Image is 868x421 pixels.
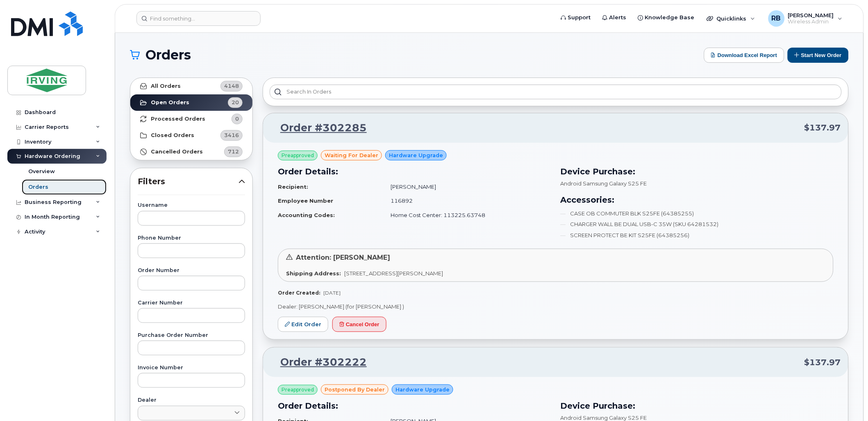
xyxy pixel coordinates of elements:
[138,365,245,371] label: Invoice Number
[561,414,647,421] span: Android Samsung Galaxy S25 FE
[270,355,367,370] a: Order #302222
[151,132,194,139] strong: Closed Orders
[561,194,834,206] h3: Accessories:
[151,149,203,155] strong: Cancelled Orders
[138,268,245,273] label: Order Number
[561,210,834,217] li: CASE OB COMMUTER BLK S25FE (64385255)
[561,400,834,412] h3: Device Purchase:
[804,357,841,368] span: $137.97
[384,208,551,222] td: Home Cost Center: 113225.63748
[278,400,551,412] h3: Order Details:
[282,152,314,159] span: Preapproved
[138,236,245,241] label: Phone Number
[384,194,551,208] td: 116892
[278,317,328,332] a: Edit Order
[323,290,341,296] span: [DATE]
[224,131,239,139] span: 3416
[561,180,647,187] span: Android Samsung Galaxy S25 FE
[138,333,245,338] label: Purchase Order Number
[788,48,849,63] button: Start New Order
[270,85,842,99] input: Search in orders
[151,116,205,122] strong: Processed Orders
[704,48,784,63] button: Download Excel Report
[130,127,252,144] a: Closed Orders3416
[130,94,252,111] a: Open Orders20
[296,254,390,261] span: Attention: [PERSON_NAME]
[130,111,252,127] a: Processed Orders0
[282,386,314,394] span: Preapproved
[138,176,239,188] span: Filters
[561,231,834,239] li: SCREEN PROTECT BE KIT S25FE (64385256)
[138,203,245,208] label: Username
[232,98,239,106] span: 20
[332,317,386,332] button: Cancel Order
[145,49,191,61] span: Orders
[151,83,181,89] strong: All Orders
[384,180,551,194] td: [PERSON_NAME]
[278,165,551,178] h3: Order Details:
[278,290,320,296] strong: Order Created:
[286,270,341,277] strong: Shipping Address:
[270,121,367,135] a: Order #302285
[151,99,189,106] strong: Open Orders
[344,270,443,277] span: [STREET_ADDRESS][PERSON_NAME]
[228,148,239,156] span: 712
[224,82,239,90] span: 4148
[278,303,834,311] p: Dealer: [PERSON_NAME] (for [PERSON_NAME] )
[561,220,834,228] li: CHARGER WALL BE DUAL USB-C 35W (SKU 64281532)
[389,151,443,159] span: Hardware Upgrade
[130,144,252,160] a: Cancelled Orders712
[325,386,385,394] span: postponed by Dealer
[138,300,245,306] label: Carrier Number
[561,165,834,178] h3: Device Purchase:
[804,122,841,134] span: $137.97
[130,78,252,94] a: All Orders4148
[278,212,335,218] strong: Accounting Codes:
[235,115,239,123] span: 0
[278,197,333,204] strong: Employee Number
[138,398,245,403] label: Dealer
[325,151,378,159] span: waiting for dealer
[278,183,308,190] strong: Recipient:
[395,386,450,394] span: Hardware Upgrade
